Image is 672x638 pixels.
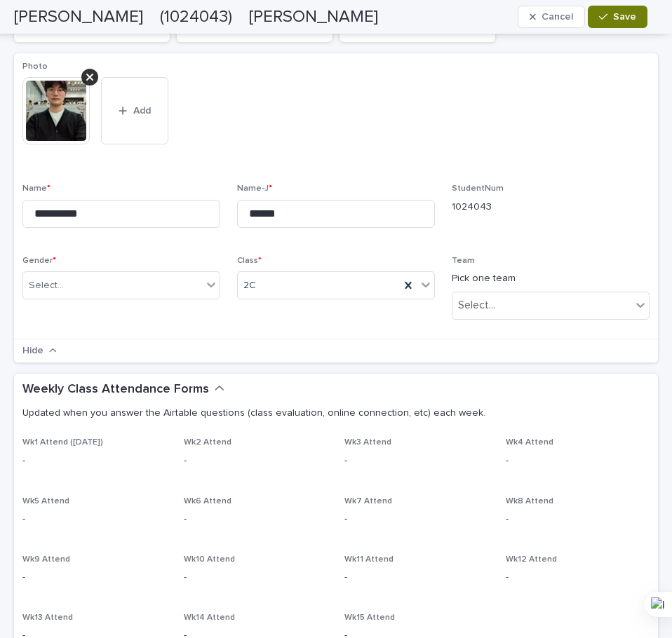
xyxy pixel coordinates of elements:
[344,512,489,527] p: -
[22,382,209,398] h2: Weekly Class Attendance Forms
[452,271,650,286] p: Pick one team
[184,454,328,468] p: -
[613,12,636,22] span: Save
[452,257,475,265] span: Team
[22,257,56,265] span: Gender
[344,497,392,505] span: Wk7 Attend
[184,438,231,447] span: Wk2 Attend
[22,184,51,193] span: Name
[22,512,167,527] p: -
[237,257,262,265] span: Class
[344,555,394,564] span: Wk11 Attend
[22,407,644,419] p: Updated when you answer the Airtable questions (class evaluation, online connection, etc) each week.
[22,570,167,585] p: -
[22,555,70,564] span: Wk9 Attend
[133,106,151,116] span: Add
[184,613,235,622] span: Wk14 Attend
[22,62,48,71] span: Photo
[22,454,167,468] p: -
[588,6,647,28] button: Save
[452,200,650,215] p: 1024043
[506,454,650,468] p: -
[344,454,489,468] p: -
[518,6,585,28] button: Cancel
[506,438,553,447] span: Wk4 Attend
[184,512,328,527] p: -
[506,570,650,585] p: -
[344,570,489,585] p: -
[344,438,391,447] span: Wk3 Attend
[22,497,69,505] span: Wk5 Attend
[506,512,650,527] p: -
[184,497,231,505] span: Wk6 Attend
[22,382,224,398] button: Weekly Class Attendance Forms
[237,184,272,193] span: Name-J
[506,555,557,564] span: Wk12 Attend
[101,77,168,144] button: Add
[22,438,103,447] span: Wk1 Attend ([DATE])
[344,613,395,622] span: Wk15 Attend
[458,298,495,313] div: Select...
[184,570,328,585] p: -
[22,346,57,356] button: Hide
[22,613,73,622] span: Wk13 Attend
[29,278,64,293] div: Select...
[542,12,573,22] span: Cancel
[506,497,553,505] span: Wk8 Attend
[452,184,504,193] span: StudentNum
[14,7,378,27] h2: [PERSON_NAME] (1024043) [PERSON_NAME]
[184,555,235,564] span: Wk10 Attend
[243,278,256,293] span: 2C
